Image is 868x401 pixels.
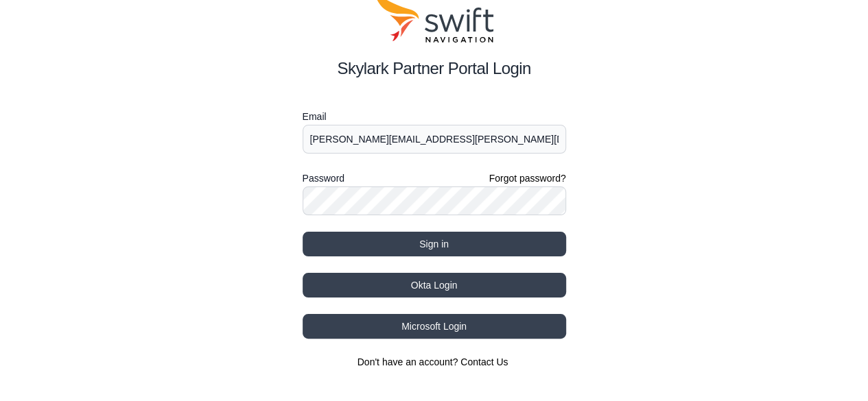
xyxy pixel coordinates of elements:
[303,56,566,81] h2: Skylark Partner Portal Login
[303,273,566,297] button: Okta Login
[303,108,566,125] label: Email
[303,355,566,369] section: Don't have an account?
[303,314,566,339] button: Microsoft Login
[460,356,508,367] a: Contact Us
[489,171,565,185] a: Forgot password?
[303,232,566,256] button: Sign in
[303,170,344,186] label: Password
